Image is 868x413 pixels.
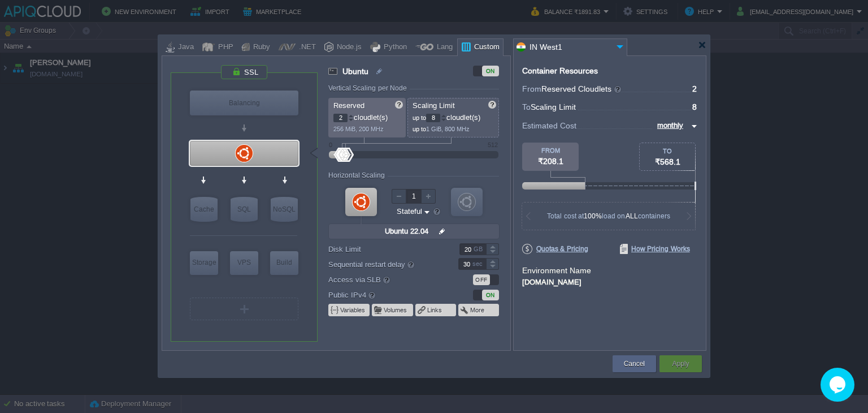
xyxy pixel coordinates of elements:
label: Disk Limit [328,243,443,255]
span: 1 GiB, 800 MHz [426,126,470,132]
span: Reserved Cloudlets [541,84,622,93]
span: Estimated Cost [522,119,576,132]
div: Balancing [190,91,298,115]
span: Scaling Limit [413,101,455,110]
p: cloudlet(s) [333,110,402,122]
div: Ubuntu [190,141,298,166]
button: Volumes [384,306,408,315]
span: From [522,84,541,93]
span: 256 MiB, 200 MHz [333,126,384,132]
p: cloudlet(s) [413,110,495,122]
span: 2 [692,84,697,93]
button: Cancel [624,358,645,369]
div: NoSQL [271,197,298,222]
span: How Pricing Works [620,244,690,254]
div: Elastic VPS [230,251,258,275]
div: NoSQL Databases [271,197,298,222]
label: Environment Name [522,266,591,275]
span: ₹568.1 [655,157,680,166]
span: up to [413,126,426,132]
div: Lang [433,39,453,56]
div: Python [380,39,407,56]
label: Access via SLB [328,273,443,286]
div: SQL [231,197,258,222]
div: Ruby [250,39,270,56]
div: Horizontal Scaling [328,171,388,179]
div: GB [474,244,485,255]
div: Vertical Scaling per Node [328,84,410,92]
div: Node.js [333,39,362,56]
div: sec [472,259,485,269]
div: Build [270,251,298,274]
button: Variables [340,306,366,315]
button: More [470,306,485,315]
span: To [522,102,531,111]
span: Scaling Limit [531,102,576,111]
button: Links [427,306,443,315]
button: Apply [672,358,689,369]
div: Cache [190,197,218,222]
div: OFF [473,274,490,285]
div: PHP [215,39,233,56]
div: FROM [522,147,579,154]
div: Create New Layer [190,298,298,320]
div: ON [482,66,499,76]
label: Sequential restart delay [328,258,443,270]
div: Storage [190,251,218,274]
div: SQL Databases [231,197,258,222]
div: .NET [296,39,316,56]
span: up to [413,114,426,121]
div: Java [175,39,194,56]
span: Reserved [333,101,364,110]
div: Custom [471,39,500,56]
div: [DOMAIN_NAME] [522,276,697,286]
label: Public IPv4 [328,289,443,301]
iframe: chat widget [821,368,857,402]
div: TO [640,148,695,154]
div: Container Resources [522,67,598,75]
div: ON [482,290,499,300]
span: ₹208.1 [538,157,563,166]
span: 8 [692,102,697,111]
div: Build Node [270,251,298,275]
div: Storage Containers [190,251,218,275]
div: VPS [230,251,258,274]
span: Quotas & Pricing [522,244,588,254]
div: 512 [488,141,498,148]
div: 0 [329,141,332,148]
div: Load Balancer [190,91,298,115]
